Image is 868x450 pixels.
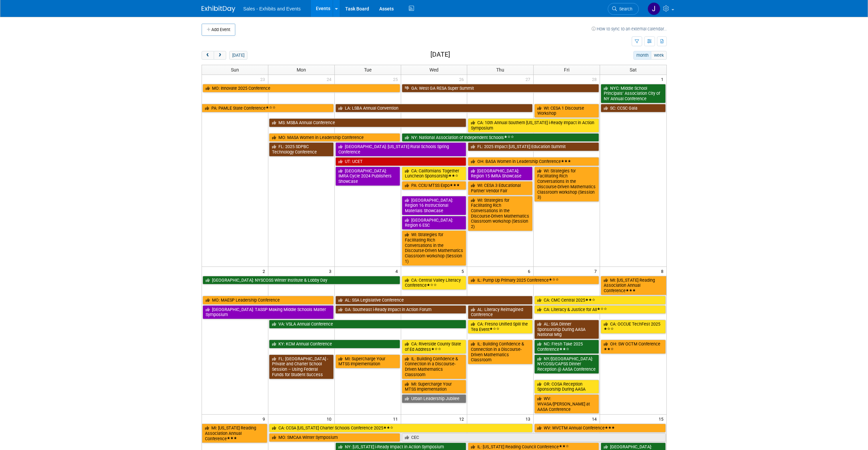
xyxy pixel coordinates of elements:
[202,6,235,12] img: ExhibitDay
[335,296,533,305] a: AL: SSA Legislative Conference
[269,133,400,142] a: MO: MASA Women in Leadership Conference
[203,84,400,93] a: MO: Innovate 2025 Conference
[527,267,533,275] span: 6
[243,6,301,11] span: Sales - Exhibits and Events
[591,75,600,83] span: 28
[534,340,599,354] a: NC: Fresh Take 2025 Conference
[658,415,666,423] span: 15
[269,340,400,348] a: KY: KCM Annual Conference
[395,267,401,275] span: 4
[269,355,334,379] a: FL: [GEOGRAPHIC_DATA] - Private and Charter School Session – Using Federal Funds for Student Success
[429,67,439,73] span: Wed
[468,320,533,334] a: CA: Fresno Unified Spill the Tea Event
[402,380,467,394] a: MI: Supercharge Your MTSS Implementation
[202,51,214,60] button: prev
[402,340,467,354] a: CA: Riverside County State of Ed Address
[402,181,467,190] a: PA: CCIU MTSS Expo
[402,433,666,442] a: CEC
[326,415,334,423] span: 10
[458,415,467,423] span: 12
[660,75,666,83] span: 1
[229,51,247,60] button: [DATE]
[468,157,599,166] a: OH: BASA Women in Leadership Conference
[203,276,400,285] a: [GEOGRAPHIC_DATA]: NYSCOSS Winter Institute & Lobby Day
[202,424,267,443] a: MI: [US_STATE] Reading Association Annual Conference
[328,267,334,275] span: 3
[594,267,600,275] span: 7
[617,6,632,11] span: Search
[392,415,401,423] span: 11
[430,51,450,58] h2: [DATE]
[525,415,533,423] span: 13
[202,104,334,113] a: PA: PAMLE State Conference
[402,84,599,93] a: GA: West GA RESA Super Summit
[214,51,226,60] button: next
[402,230,467,265] a: WI: Strategies for Facilitating Rich Conversations in the Discourse-Driven Mathematics Classroom ...
[601,340,665,354] a: OH: SW OCTM Conference
[468,181,533,195] a: WI: CESA 3 Educational Partner Vendor Fair
[534,355,599,374] a: NY/[GEOGRAPHIC_DATA]: NYCOSS/CAPSS Dinner Reception @ AASA Conference
[335,142,467,156] a: [GEOGRAPHIC_DATA]: [US_STATE] Rural Schools Spring Conference
[402,216,467,230] a: [GEOGRAPHIC_DATA]: Region 6 ESC
[633,51,651,60] button: month
[564,67,569,73] span: Fri
[262,415,268,423] span: 9
[601,276,666,295] a: MI: [US_STATE] Reading Association Annual Conference
[392,75,401,83] span: 25
[468,276,599,285] a: IL: Pump Up Primary 2025 Conference
[534,424,665,432] a: WV: WVCTM Annual Conference
[458,75,467,83] span: 26
[591,415,600,423] span: 14
[660,267,666,275] span: 8
[534,104,599,118] a: WI: CESA 1 Discourse Workshop
[262,267,268,275] span: 2
[468,196,533,231] a: WI: Strategies for Facilitating Rich Conversations in the Discourse-Driven Mathematics Classroom ...
[269,433,400,442] a: MO: SMCAA Winter Symposium
[402,167,467,180] a: CA: Californians Together Luncheon Sponsorship
[203,296,334,305] a: MO: MAESP Leadership Conference
[402,355,467,379] a: IL: Building Confidence & Connection in a Discourse-Driven Mathematics Classroom
[601,104,665,113] a: SC: CCSC Gala
[335,104,533,113] a: LA: LSBA Annual Convention
[364,67,371,73] span: Tue
[402,196,467,215] a: [GEOGRAPHIC_DATA]: Region 16 Instructional Materials Showcase
[468,305,533,319] a: AL: Literacy Reimagined Conference
[335,305,467,314] a: GA: Southeast i-Ready Impact in Action Forum
[592,26,667,31] a: How to sync to an external calendar...
[534,305,665,314] a: CA: Literacy & Justice for All
[269,142,334,156] a: FL: 2025 SDPBC Technology Conference
[326,75,334,83] span: 24
[402,394,467,403] a: Urban Leadership Jubilee
[402,133,599,142] a: NY: National Association of Independent Schools
[260,75,268,83] span: 23
[297,67,306,73] span: Mon
[525,75,533,83] span: 27
[534,296,665,305] a: CA: CMC Central 2025
[534,167,599,202] a: WI: Strategies for Facilitating Rich Conversations in the Discourse-Driven Mathematics Classroom ...
[630,67,637,73] span: Sat
[402,276,467,290] a: CA: Central Valley Literacy Conference
[203,305,334,319] a: [GEOGRAPHIC_DATA]: TASSP Making Middle Schools Matter Symposium
[534,380,599,394] a: OR: COSA Reception Sponsorship During AASA
[335,157,467,166] a: UT: UCET
[468,118,599,132] a: CA: 10th Annual Southern [US_STATE] i-Ready Impact in Action Symposium
[269,118,467,127] a: MS: MSBA Annual Conference
[534,394,599,414] a: WV: WVASA/[PERSON_NAME] at AASA Conference
[496,67,504,73] span: Thu
[608,3,639,15] a: Search
[269,320,467,329] a: VA: VSLA Annual Conference
[601,84,665,103] a: NYC: Middle School Principals’ Association City of NY Annual Conference
[648,2,660,15] img: Joe Quinn
[335,355,400,368] a: MI: Supercharge Your MTSS Implementation
[468,167,533,180] a: [GEOGRAPHIC_DATA]: Region 15 IMRA Showcase
[468,142,599,151] a: FL: 2025 Impact [US_STATE] Education Summit
[651,51,666,60] button: week
[534,320,599,339] a: AL: SSA Dinner Sponsorship During AASA National Mtg
[335,167,400,186] a: [GEOGRAPHIC_DATA]: IMRA Cycle 2024 Publishers Showcase
[202,24,235,36] button: Add Event
[468,340,533,364] a: IL: Building Confidence & Connection in a Discourse-Driven Mathematics Classroom
[461,267,467,275] span: 5
[231,67,239,73] span: Sun
[269,424,533,432] a: CA: CCSA [US_STATE] Charter Schools Conference 2025
[601,320,665,334] a: CA: OCCUE TechFest 2025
